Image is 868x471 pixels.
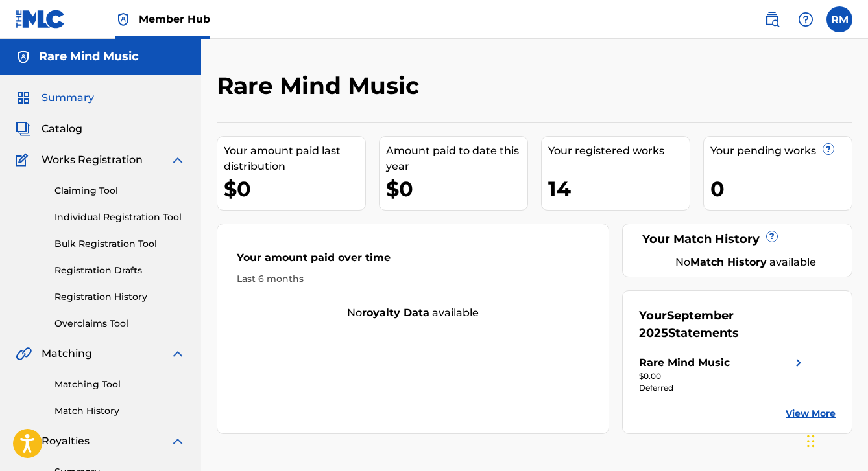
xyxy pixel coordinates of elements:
[639,355,806,394] a: Rare Mind Musicright chevron icon$0.00Deferred
[16,90,94,106] a: SummarySummary
[639,231,836,248] div: Your Match History
[710,174,852,203] div: 0
[54,317,186,330] a: Overclaims Tool
[54,264,186,277] a: Registration Drafts
[139,12,210,27] span: Member Hub
[54,404,186,418] a: Match History
[42,152,143,168] span: Works Registration
[224,174,365,203] div: $0
[710,143,852,159] div: Your pending works
[362,306,429,319] strong: royalty data
[786,407,836,420] a: View More
[832,291,868,398] iframe: Resource Center
[16,90,31,106] img: Summary
[54,184,186,198] a: Claiming Tool
[217,305,609,321] div: No available
[826,6,852,32] div: User Menu
[16,49,31,65] img: Accounts
[224,143,365,174] div: Your amount paid last distribution
[803,409,868,471] iframe: Chat Widget
[16,152,32,168] img: Works Registration
[807,422,815,461] div: Drag
[548,174,690,203] div: 14
[764,12,780,27] img: search
[115,12,131,27] img: Top Rightsholder
[42,121,82,137] span: Catalog
[54,378,186,391] a: Matching Tool
[386,143,527,174] div: Amount paid to date this year
[16,346,32,362] img: Matching
[759,6,785,32] a: Public Search
[655,255,836,270] div: No available
[54,237,186,251] a: Bulk Registration Tool
[639,382,806,394] div: Deferred
[639,355,730,371] div: Rare Mind Music
[791,355,806,371] img: right chevron icon
[42,90,94,106] span: Summary
[42,346,92,362] span: Matching
[39,49,139,64] h5: Rare Mind Music
[793,6,819,32] div: Help
[237,250,589,272] div: Your amount paid over time
[767,231,777,242] span: ?
[54,290,186,304] a: Registration History
[217,71,426,100] h2: Rare Mind Music
[54,211,186,224] a: Individual Registration Tool
[639,308,734,340] span: September 2025
[548,143,690,159] div: Your registered works
[42,433,90,449] span: Royalties
[386,174,527,203] div: $0
[16,433,31,449] img: Royalties
[170,152,186,168] img: expand
[16,121,31,137] img: Catalog
[170,433,186,449] img: expand
[16,121,82,137] a: CatalogCatalog
[170,346,186,362] img: expand
[639,307,836,342] div: Your Statements
[639,371,806,382] div: $0.00
[823,144,834,154] span: ?
[237,272,589,286] div: Last 6 months
[16,10,66,29] img: MLC Logo
[798,12,814,27] img: help
[690,256,767,268] strong: Match History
